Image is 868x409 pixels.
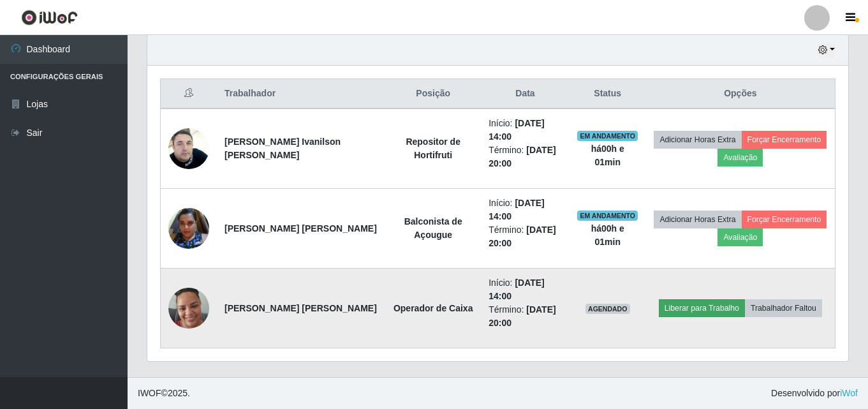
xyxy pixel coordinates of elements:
img: 1711851725903.jpeg [168,201,209,255]
li: Início: [489,276,562,303]
img: CoreUI Logo [21,10,78,26]
button: Trabalhador Faltou [745,299,822,317]
strong: há 00 h e 01 min [591,223,624,247]
button: Avaliação [717,149,763,167]
a: iWof [840,388,858,398]
li: Término: [489,303,562,330]
th: Trabalhador [217,79,385,109]
th: Posição [385,79,481,109]
strong: há 00 h e 01 min [591,144,624,167]
strong: Operador de Caixa [394,303,473,313]
span: AGENDADO [585,304,630,314]
span: EM ANDAMENTO [577,131,638,141]
li: Término: [489,144,562,170]
th: Data [481,79,570,109]
strong: Repositor de Hortifruti [406,137,460,160]
span: EM ANDAMENTO [577,211,638,221]
li: Início: [489,117,562,144]
button: Forçar Encerramento [742,131,827,149]
span: Desenvolvido por [771,387,858,400]
time: [DATE] 14:00 [489,278,545,301]
li: Início: [489,197,562,223]
button: Avaliação [717,228,763,246]
time: [DATE] 14:00 [489,198,545,221]
img: 1712933645778.jpeg [168,281,209,335]
img: 1741871107484.jpeg [168,112,209,185]
strong: Balconista de Açougue [404,216,462,240]
strong: [PERSON_NAME] [PERSON_NAME] [224,223,377,234]
span: © 2025 . [138,387,190,400]
button: Adicionar Horas Extra [654,131,741,149]
span: IWOF [138,388,161,398]
button: Forçar Encerramento [742,211,827,228]
time: [DATE] 14:00 [489,118,545,142]
th: Status [570,79,646,109]
button: Adicionar Horas Extra [654,211,741,228]
strong: [PERSON_NAME] Ivanilson [PERSON_NAME] [224,137,341,160]
li: Término: [489,223,562,250]
strong: [PERSON_NAME] [PERSON_NAME] [224,303,377,313]
button: Liberar para Trabalho [659,299,745,317]
th: Opções [646,79,835,109]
